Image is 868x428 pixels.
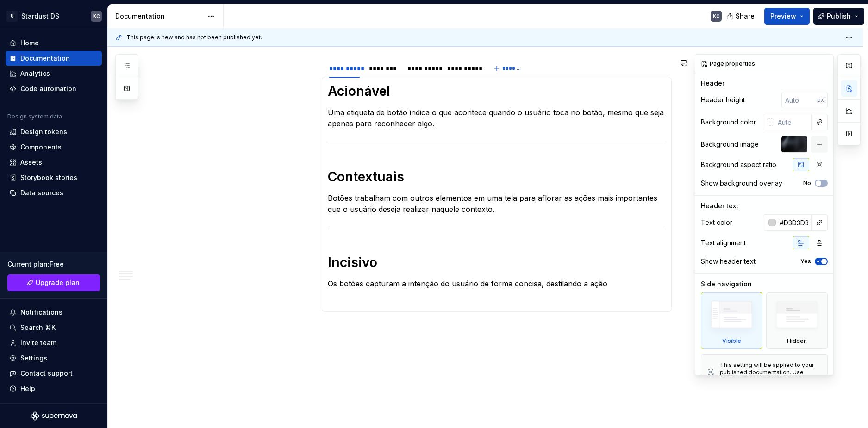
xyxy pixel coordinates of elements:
a: Assets [6,155,102,170]
div: Documentation [115,12,203,21]
span: Share [736,12,755,21]
button: UStardust DSKC [2,6,106,26]
div: Settings [20,354,47,363]
div: Storybook stories [20,173,77,182]
h1: Acionável [328,83,666,99]
div: Current plan : Free [7,260,100,269]
div: Invite team [20,338,56,347]
button: Share [722,8,761,25]
div: Data sources [20,188,63,198]
div: U [6,11,18,22]
a: Settings [6,351,102,366]
a: Data sources [6,186,102,200]
div: Stardust DS [21,12,59,21]
div: Help [20,384,35,393]
div: Contact support [20,369,73,378]
div: KC [713,12,720,20]
button: Notifications [6,305,102,320]
a: Documentation [6,51,102,66]
a: Upgrade plan [7,274,100,291]
button: Help [6,381,102,396]
div: Notifications [20,308,62,317]
div: Analytics [20,69,50,78]
div: Code automation [20,84,76,93]
svg: Supernova Logo [31,411,77,421]
p: Uma etiqueta de botão indica o que acontece quando o usuário toca no botão, mesmo que seja apenas... [328,107,666,129]
p: Botões trabalham com outros elementos em uma tela para aflorar as ações mais importantes que o us... [328,192,666,215]
button: Publish [813,8,864,25]
div: Documentation [20,54,70,63]
div: Assets [20,158,42,167]
a: Invite team [6,335,102,350]
a: Design tokens [6,124,102,139]
div: Home [20,38,39,48]
div: Design system data [7,113,62,120]
span: Upgrade plan [36,278,80,287]
div: Components [20,143,62,152]
div: KC [93,12,100,20]
a: Analytics [6,66,102,81]
button: Contact support [6,366,102,381]
a: Home [6,36,102,50]
section-item: Princípios [328,83,666,306]
div: Search ⌘K [20,323,56,332]
h1: Contextuais [328,168,666,185]
button: Search ⌘K [6,320,102,335]
a: Code automation [6,81,102,96]
span: This page is new and has not been published yet. [126,34,262,41]
h1: Incisivo [328,254,666,271]
span: Publish [827,12,851,21]
a: Components [6,140,102,155]
a: Storybook stories [6,170,102,185]
p: Os botões capturam a intenção do usuário de forma concisa, destilando a ação [328,278,666,289]
span: Preview [770,12,796,21]
div: Design tokens [20,127,67,136]
button: Preview [764,8,810,25]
